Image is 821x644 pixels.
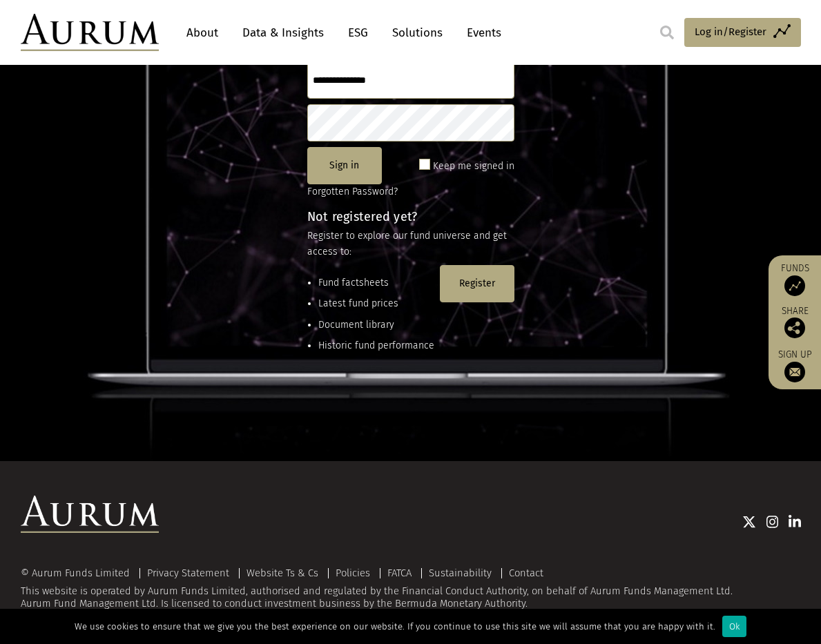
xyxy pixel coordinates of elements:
[147,567,229,579] a: Privacy Statement
[460,20,501,46] a: Events
[766,515,779,529] img: Instagram icon
[775,306,814,338] div: Share
[784,362,805,382] img: Sign up to our newsletter
[789,515,801,529] img: Linkedin icon
[440,265,514,302] button: Register
[21,568,137,578] div: © Aurum Funds Limited
[429,567,492,579] a: Sustainability
[307,211,514,223] h4: Not registered yet?
[307,228,514,260] p: Register to explore our fund universe and get access to:
[21,14,159,51] img: Aurum
[684,18,801,47] a: Log in/Register
[742,515,756,529] img: Twitter icon
[318,275,434,291] li: Fund factsheets
[775,349,814,382] a: Sign up
[235,20,331,46] a: Data & Insights
[318,296,434,311] li: Latest fund prices
[784,318,805,338] img: Share this post
[318,318,434,333] li: Document library
[784,275,805,296] img: Access Funds
[307,186,398,197] a: Forgotten Password?
[660,26,674,39] img: search.svg
[318,338,434,353] li: Historic fund performance
[695,23,766,40] span: Log in/Register
[180,20,225,46] a: About
[21,496,159,533] img: Aurum Logo
[307,147,382,184] button: Sign in
[387,567,412,579] a: FATCA
[336,567,370,579] a: Policies
[385,20,450,46] a: Solutions
[775,262,814,296] a: Funds
[341,20,375,46] a: ESG
[722,616,746,637] div: Ok
[21,567,801,609] div: This website is operated by Aurum Funds Limited, authorised and regulated by the Financial Conduc...
[433,158,514,175] label: Keep me signed in
[247,567,318,579] a: Website Ts & Cs
[509,567,543,579] a: Contact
